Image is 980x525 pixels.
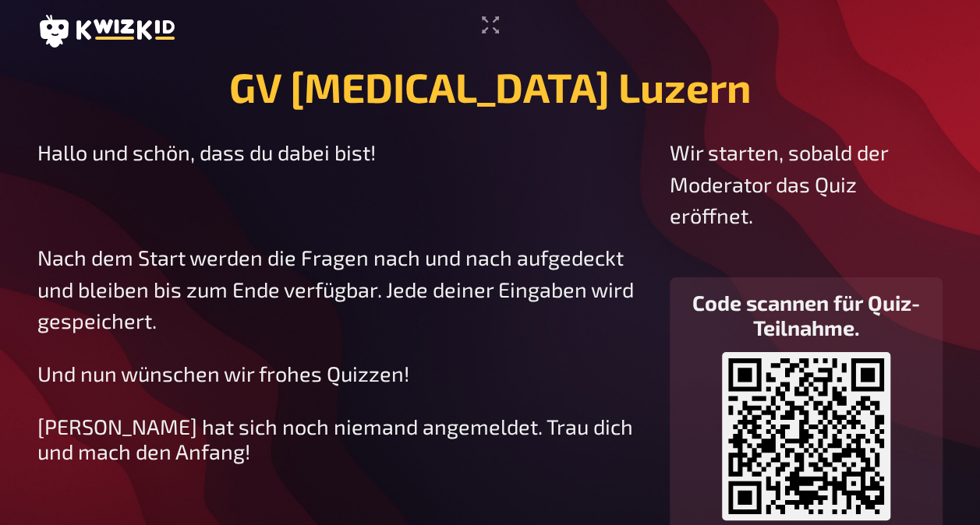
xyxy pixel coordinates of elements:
span: Und nun wünschen wir frohes Quizzen! [37,361,409,386]
div: [PERSON_NAME] hat sich noch niemand angemeldet. Trau dich und mach den Anfang! [37,414,645,463]
span: Nach dem Start werden die Fragen nach und nach aufgedeckt und bleiben bis zum Ende verfügbar. Jed... [37,245,639,333]
h1: GV [MEDICAL_DATA] Luzern [229,62,752,111]
p: Wir starten, sobald der Moderator das Quiz eröffnet. [670,136,943,231]
h3: Code scannen für Quiz-Teilnahme. [682,290,930,340]
button: Vollbildmodus aktivieren [475,12,506,37]
span: Hallo und schön, dass du dabei bist! [37,139,376,164]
